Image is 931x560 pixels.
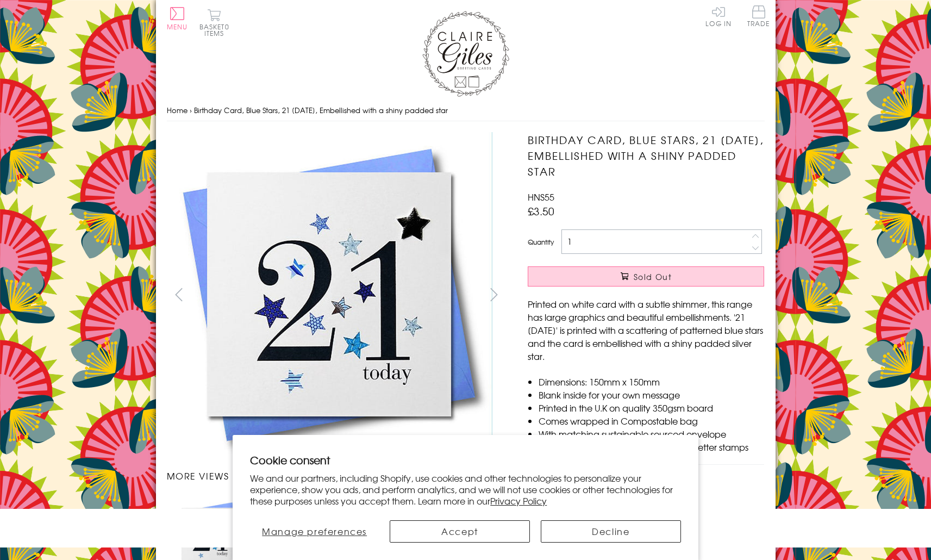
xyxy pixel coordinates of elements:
[539,401,764,414] li: Printed in the U.K on quality 350gsm board
[539,375,764,388] li: Dimensions: 150mm x 150mm
[390,520,530,543] button: Accept
[528,190,554,203] span: HNS55
[634,271,672,282] span: Sold Out
[539,427,764,440] li: With matching sustainable sourced envelope
[528,237,554,247] label: Quantity
[250,452,681,468] h2: Cookie consent
[190,105,192,115] span: ›
[539,388,764,401] li: Blank inside for your own message
[167,99,765,122] nav: breadcrumbs
[166,132,492,458] img: Birthday Card, Blue Stars, 21 today, Embellished with a shiny padded star
[506,132,832,458] img: Birthday Card, Blue Stars, 21 today, Embellished with a shiny padded star
[167,7,188,30] button: Menu
[747,5,770,29] a: Trade
[194,105,448,115] span: Birthday Card, Blue Stars, 21 [DATE], Embellished with a shiny padded star
[705,5,732,27] a: Log In
[167,282,191,307] button: prev
[539,414,764,427] li: Comes wrapped in Compostable bag
[528,203,554,219] span: £3.50
[250,520,379,543] button: Manage preferences
[250,472,681,506] p: We and our partners, including Shopify, use cookies and other technologies to personalize your ex...
[262,525,367,538] span: Manage preferences
[747,5,770,27] span: Trade
[167,105,188,115] a: Home
[167,22,188,32] span: Menu
[199,9,229,36] button: Basket0 items
[167,469,507,482] h3: More views
[482,282,506,307] button: next
[528,266,764,287] button: Sold Out
[528,297,764,363] p: Printed on white card with a subtle shimmer, this range has large graphics and beautiful embellis...
[541,520,681,543] button: Decline
[528,132,764,179] h1: Birthday Card, Blue Stars, 21 [DATE], Embellished with a shiny padded star
[204,22,229,38] span: 0 items
[422,11,509,97] img: Claire Giles Greetings Cards
[490,494,547,507] a: Privacy Policy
